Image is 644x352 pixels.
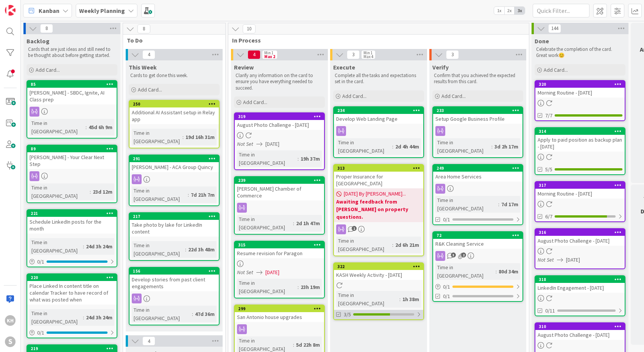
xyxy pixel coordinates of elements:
div: 3d 2h 17m [493,142,520,151]
div: 0/1 [27,328,117,338]
div: 85 [27,81,117,88]
a: 314Apply to paid position as backup plan - [DATE]5/5 [535,127,625,175]
div: 234 [334,107,423,114]
a: 89[PERSON_NAME] - Your Clear Next StepTime in [GEOGRAPHIC_DATA]:23d 12m [27,145,117,203]
div: 250Additional AI Assistant setup in Relay app [129,101,219,124]
div: [PERSON_NAME] - Your Clear Next Step [27,152,117,169]
div: 291[PERSON_NAME] - ACA Group Quincy [129,155,219,172]
span: 8 [40,24,53,33]
a: 322KASH Weekly Activity - [DATE]Time in [GEOGRAPHIC_DATA]:1h 38m3/5 [333,262,424,320]
div: 317 [535,182,625,189]
span: Verify [432,63,449,71]
div: 2d 6h 21m [393,241,421,249]
div: Time in [GEOGRAPHIC_DATA] [132,186,188,203]
div: 221Schedule LinkedIn posts for the month [27,210,117,234]
div: 315 [235,242,324,248]
span: 1x [494,7,504,14]
div: 314Apply to paid position as backup plan - [DATE] [535,128,625,152]
div: 310 [539,324,625,329]
a: 315Resume revision for ParagonNot Set[DATE]Time in [GEOGRAPHIC_DATA]:23h 19m [234,241,325,298]
a: 221Schedule LinkedIn posts for the monthTime in [GEOGRAPHIC_DATA]:24d 3h 24m0/1 [27,209,117,267]
div: 322 [334,263,423,270]
div: Time in [GEOGRAPHIC_DATA] [30,238,83,255]
div: Proper Insurance for [GEOGRAPHIC_DATA] [334,172,423,188]
div: Morning Routine - [DATE] [535,88,625,98]
p: Complete all the tasks and expectations set in the card. [335,73,423,85]
div: 234 [337,108,423,113]
div: August Photo Challenge - [DATE] [535,330,625,340]
div: San Antonio house upgrades [235,312,324,322]
div: 299San Antonio house upgrades [235,305,324,322]
div: [PERSON_NAME] - SBDC, Ignite, AI Class prep [27,88,117,104]
div: 319 [238,114,324,119]
div: Schedule LinkedIn posts for the month [27,217,117,234]
div: 320 [535,81,625,88]
div: [PERSON_NAME] - ACA Group Quincy [129,162,219,172]
div: 221 [27,210,117,217]
span: [DATE] [265,268,279,276]
span: 7/7 [545,112,552,120]
img: Visit kanbanzone.com [5,5,16,16]
a: 318LinkedIn Engagement - [DATE]0/11 [535,275,625,316]
p: Cards that are just ideas and still need to be thought about before getting started. [28,46,116,59]
span: 8 [137,24,150,33]
a: 320Morning Routine - [DATE]7/7 [535,80,625,121]
span: [DATE] By [PERSON_NAME]... [344,190,406,198]
div: Time in [GEOGRAPHIC_DATA] [336,291,399,308]
span: [DATE] [566,256,580,264]
span: Done [535,37,549,45]
div: 156Develop stories from past client engagements [129,268,219,291]
div: 0/1 [27,257,117,267]
div: 316 [535,229,625,236]
span: : [498,200,499,208]
span: : [293,219,294,227]
div: R&K Cleaning Service [433,239,522,249]
div: 316 [539,230,625,235]
span: : [188,191,189,199]
a: 72R&K Cleaning ServiceTime in [GEOGRAPHIC_DATA]:80d 34m0/10/1 [432,231,523,302]
span: : [192,310,193,318]
i: Not Set [237,140,253,147]
div: Time in [GEOGRAPHIC_DATA] [336,138,392,155]
div: 156 [129,268,219,275]
span: 3 [347,50,360,59]
div: August Photo Challenge - [DATE] [535,236,625,246]
span: : [83,242,84,251]
div: 319 [235,113,324,120]
div: Place Linked In content title on calendar Tracker to have record of what was posted when [27,281,117,305]
span: : [399,295,401,303]
span: To Do [127,36,216,44]
div: 239 [235,177,324,184]
span: : [293,341,294,349]
div: 318 [535,276,625,283]
span: 😊 [558,52,564,58]
div: 315Resume revision for Paragon [235,242,324,258]
div: 291 [133,156,219,161]
span: : [392,142,393,151]
a: 316August Photo Challenge - [DATE]Not Set[DATE] [535,228,625,269]
div: 89[PERSON_NAME] - Your Clear Next Step [27,145,117,169]
p: Cards to get done this week. [130,73,218,79]
input: Quick Filter... [533,4,589,17]
div: Time in [GEOGRAPHIC_DATA] [435,138,491,155]
div: 1h 38m [401,295,421,303]
p: Celebrate the completion of the card. Great work [536,46,624,59]
div: Time in [GEOGRAPHIC_DATA] [237,150,298,167]
div: 314 [535,128,625,135]
a: 239[PERSON_NAME] Chamber of CommerceTime in [GEOGRAPHIC_DATA]:2d 1h 47m [234,176,325,235]
div: 220 [31,275,117,280]
div: 320Morning Routine - [DATE] [535,81,625,98]
div: 322KASH Weekly Activity - [DATE] [334,263,423,280]
span: Execute [333,63,355,71]
div: Apply to paid position as backup plan - [DATE] [535,135,625,152]
span: 4 [142,336,155,346]
div: 219 [31,346,117,351]
span: 0/1 [443,216,450,224]
div: 89 [31,146,117,152]
div: 72 [433,232,522,239]
div: 250 [129,101,219,107]
span: : [392,241,393,249]
span: 0/1 [443,292,450,300]
div: 2d 1h 47m [294,219,322,227]
div: 221 [31,211,117,216]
